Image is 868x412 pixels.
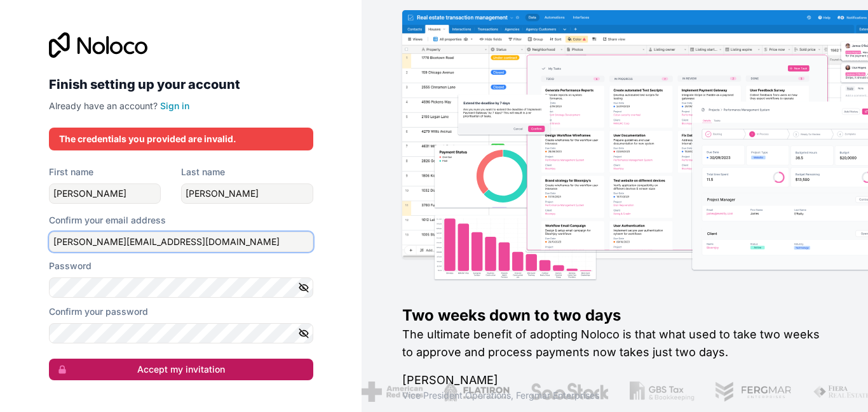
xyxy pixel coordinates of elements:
[49,214,166,227] label: Confirm your email address
[49,359,313,380] button: Accept my invitation
[49,232,313,252] input: Email address
[362,382,423,402] img: /assets/american-red-cross-BAupjrZR.png
[49,305,148,318] label: Confirm your password
[49,100,158,111] span: Already have an account?
[402,326,827,361] h2: The ultimate benefit of adopting Noloco is that what used to take two weeks to approve and proces...
[402,305,827,326] h1: Two weeks down to two days
[160,100,189,111] a: Sign in
[49,166,93,178] label: First name
[49,277,313,298] input: Password
[59,133,303,145] div: The credentials you provided are invalid.
[181,166,225,178] label: Last name
[402,389,827,402] h1: Vice President Operations , Fergmar Enterprises
[49,323,313,343] input: Confirm password
[49,183,161,204] input: given-name
[49,73,313,96] h2: Finish setting up your account
[49,260,92,272] label: Password
[402,371,827,389] h1: [PERSON_NAME]
[181,183,313,204] input: family-name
